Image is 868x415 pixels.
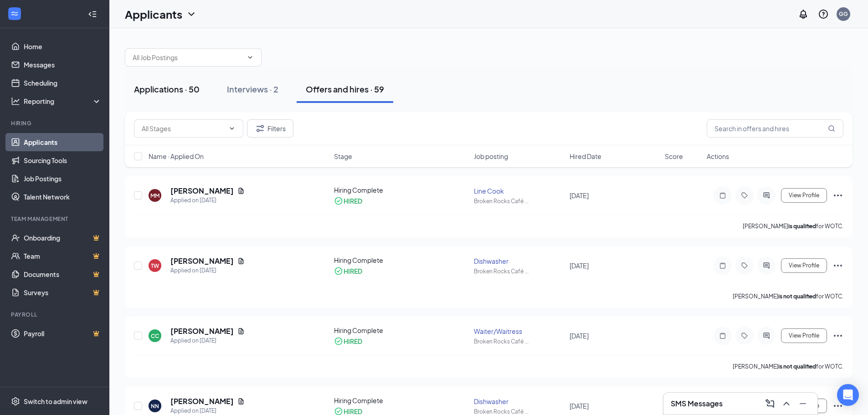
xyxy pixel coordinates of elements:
svg: Ellipses [832,330,843,341]
h5: [PERSON_NAME] [170,326,234,336]
span: [DATE] [570,332,589,340]
div: Hiring Complete [334,396,469,405]
a: Messages [24,56,102,74]
div: Payroll [11,311,100,318]
p: [PERSON_NAME] for WOTC. [743,222,843,230]
svg: ChevronUp [781,398,792,409]
div: Hiring Complete [334,256,469,265]
span: View Profile [789,192,819,199]
div: Switch to admin view [24,397,87,406]
div: HIRED [344,266,362,276]
a: Sourcing Tools [24,151,102,169]
div: TW [151,262,159,270]
svg: ChevronDown [247,54,254,61]
svg: Notifications [798,9,809,20]
span: Score [665,152,683,161]
h5: [PERSON_NAME] [170,186,234,196]
div: Waiter/Waitress [474,327,564,336]
input: Search in offers and hires [707,119,843,138]
span: [DATE] [570,261,589,270]
a: Applicants [24,133,102,151]
input: All Job Postings [133,52,243,62]
a: PayrollCrown [24,324,102,343]
h5: [PERSON_NAME] [170,396,234,406]
svg: Note [717,192,728,199]
svg: ChevronDown [186,9,197,20]
svg: CheckmarkCircle [334,196,343,205]
div: Broken Rocks Café ... [474,338,564,345]
svg: CheckmarkCircle [334,337,343,346]
a: TeamCrown [24,247,102,265]
svg: Tag [739,332,750,339]
div: Team Management [11,215,100,223]
div: MM [150,192,159,200]
span: Name · Applied On [149,152,204,161]
svg: MagnifyingGlass [828,125,835,132]
div: NN [151,402,159,410]
span: Stage [334,152,352,161]
div: Hiring Complete [334,185,469,195]
div: Broken Rocks Café ... [474,197,564,205]
div: Interviews · 2 [227,83,278,95]
h5: [PERSON_NAME] [170,256,234,266]
b: is not qualified [778,293,816,300]
p: [PERSON_NAME] for WOTC. [733,292,843,300]
svg: ActiveChat [761,262,772,269]
svg: ActiveChat [761,332,772,339]
span: Hired Date [570,152,601,161]
svg: ActiveChat [761,192,772,199]
h1: Applicants [125,6,182,22]
svg: Document [237,187,245,195]
svg: Filter [255,123,266,134]
a: Scheduling [24,74,102,92]
div: Dishwasher [474,397,564,406]
svg: Note [717,262,728,269]
button: ComposeMessage [763,396,777,411]
div: Applied on [DATE] [170,336,245,345]
a: Job Postings [24,169,102,188]
b: is qualified [788,223,816,230]
div: GG [839,10,848,18]
div: HIRED [344,337,362,346]
div: Broken Rocks Café ... [474,267,564,275]
button: ChevronUp [779,396,794,411]
div: Hiring [11,119,100,127]
svg: Ellipses [832,190,843,201]
svg: Document [237,328,245,335]
a: Talent Network [24,188,102,206]
button: View Profile [781,258,827,273]
a: OnboardingCrown [24,229,102,247]
svg: Settings [11,397,20,406]
span: [DATE] [570,402,589,410]
span: Job posting [474,152,508,161]
input: All Stages [142,123,225,133]
svg: WorkstreamLogo [10,9,19,18]
a: Home [24,37,102,56]
a: DocumentsCrown [24,265,102,283]
svg: ChevronDown [228,125,236,132]
svg: Ellipses [832,400,843,411]
a: SurveysCrown [24,283,102,302]
div: Applied on [DATE] [170,196,245,205]
span: Actions [707,152,729,161]
span: View Profile [789,333,819,339]
svg: Tag [739,192,750,199]
b: is not qualified [778,363,816,370]
svg: Minimize [797,398,808,409]
svg: Tag [739,262,750,269]
span: View Profile [789,262,819,269]
div: Hiring Complete [334,326,469,335]
button: View Profile [781,188,827,203]
div: CC [151,332,159,340]
div: Reporting [24,97,102,106]
svg: ComposeMessage [765,398,776,409]
svg: Document [237,398,245,405]
h3: SMS Messages [671,399,723,409]
div: Open Intercom Messenger [837,384,859,406]
div: Applied on [DATE] [170,266,245,275]
svg: Analysis [11,97,20,106]
div: Line Cook [474,186,564,195]
svg: Document [237,257,245,265]
div: Dishwasher [474,256,564,266]
div: HIRED [344,196,362,205]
